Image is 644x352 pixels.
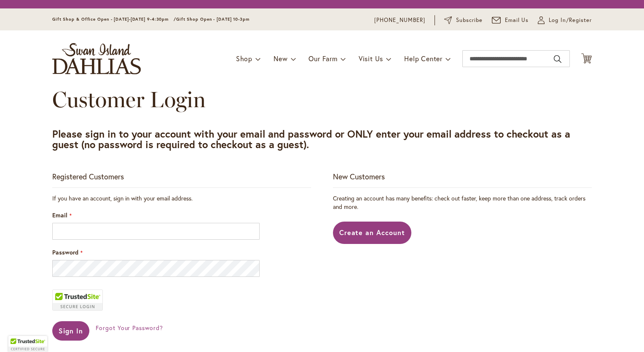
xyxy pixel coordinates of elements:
a: Log In/Register [538,16,592,24]
span: Shop [236,54,252,63]
a: store logo [52,43,141,74]
a: Forgot Your Password? [96,324,163,332]
div: TrustedSite Certified [52,290,103,311]
span: Create an Account [339,228,405,237]
span: Our Farm [309,54,337,63]
span: Log In/Register [549,16,592,24]
span: Visit Us [359,54,383,63]
span: Gift Shop & Office Open - [DATE]-[DATE] 9-4:30pm / [52,16,176,22]
span: Sign In [59,326,83,335]
span: Customer Login [52,86,206,113]
span: Help Center [404,54,443,63]
a: Create an Account [333,222,412,244]
span: Email [52,211,67,219]
span: Subscribe [456,16,483,24]
span: Password [52,248,78,256]
span: Forgot Your Password? [96,324,163,332]
span: New [274,54,287,63]
p: Creating an account has many benefits: check out faster, keep more than one address, track orders... [333,194,592,211]
div: If you have an account, sign in with your email address. [52,194,311,203]
strong: Registered Customers [52,171,124,181]
span: Email Us [505,16,529,24]
strong: Please sign in to your account with your email and password or ONLY enter your email address to c... [52,127,570,151]
strong: New Customers [333,171,385,181]
a: [PHONE_NUMBER] [374,16,425,24]
a: Email Us [492,16,529,24]
a: Subscribe [444,16,483,24]
span: Gift Shop Open - [DATE] 10-3pm [176,16,250,22]
button: Sign In [52,321,89,341]
div: TrustedSite Certified [8,336,47,352]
